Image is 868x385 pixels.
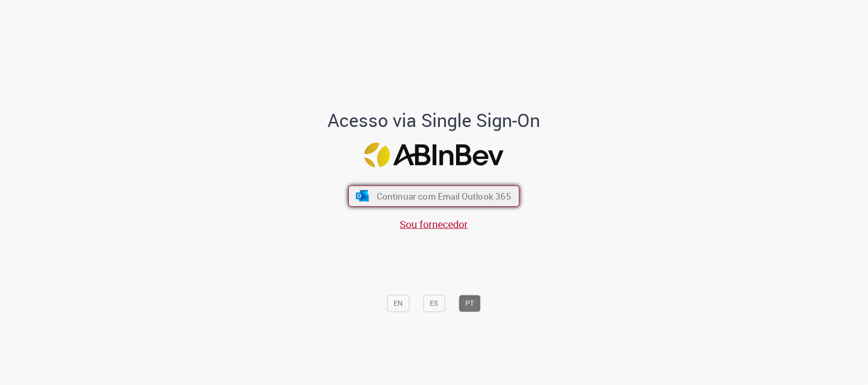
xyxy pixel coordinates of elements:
img: ícone Azure/Microsoft 360 [355,190,370,202]
h1: Acesso via Single Sign-On [293,110,575,131]
button: ícone Azure/Microsoft 360 Continuar com Email Outlook 365 [348,185,520,207]
button: ES [424,295,445,312]
a: Sou fornecedor [400,217,468,231]
span: Continuar com Email Outlook 365 [377,190,511,202]
img: Logo ABInBev [365,142,504,167]
button: EN [387,295,410,312]
button: PT [459,295,481,312]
